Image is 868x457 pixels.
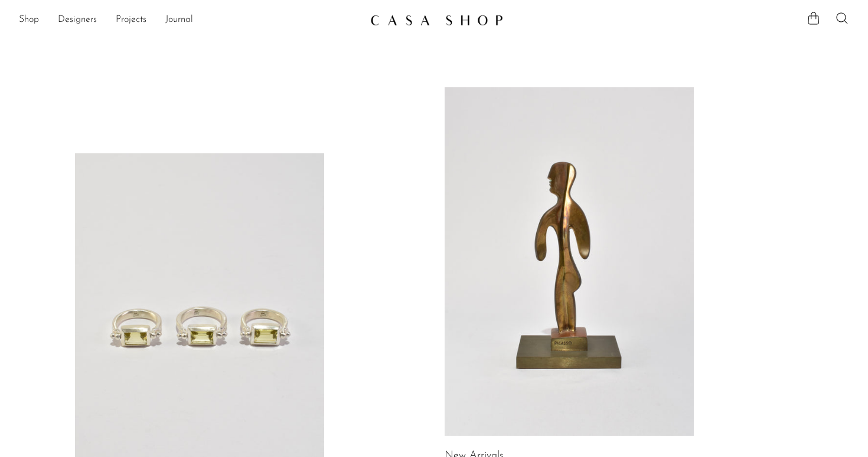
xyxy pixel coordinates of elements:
a: Projects [116,12,146,28]
a: Designers [58,12,97,28]
nav: Desktop navigation [19,10,361,30]
a: Journal [165,12,193,28]
a: Shop [19,12,39,28]
ul: NEW HEADER MENU [19,10,361,30]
